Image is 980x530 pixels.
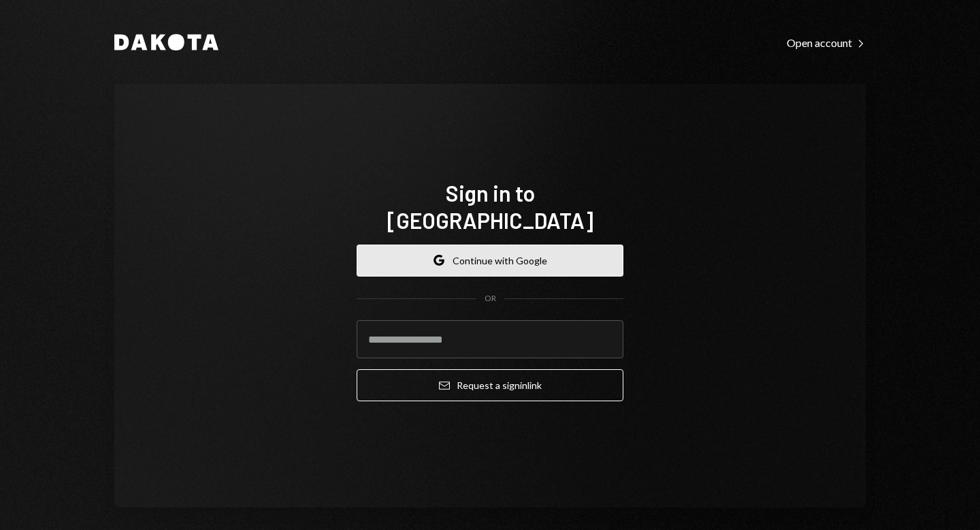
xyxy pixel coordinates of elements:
h1: Sign in to [GEOGRAPHIC_DATA] [357,179,623,234]
div: OR [485,293,496,305]
button: Request a signinlink [357,369,623,401]
div: Open account [787,36,866,50]
a: Open account [787,35,866,50]
button: Continue with Google [357,245,623,277]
